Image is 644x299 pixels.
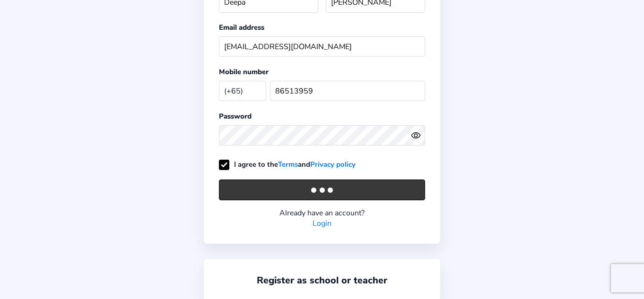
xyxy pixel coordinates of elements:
a: Terms [278,160,298,169]
ion-icon: eye outline [411,130,421,140]
button: eye outlineeye off outline [411,130,425,140]
a: Privacy policy [310,160,356,169]
a: Register as school or teacher [257,274,387,287]
input: Your email address [219,36,425,57]
label: Mobile number [219,67,269,77]
div: Already have an account? [219,208,425,218]
input: Your mobile number [270,81,425,101]
label: Email address [219,23,264,32]
label: Password [219,111,252,121]
button: Signup [219,179,425,200]
a: Login [313,218,331,229]
label: I agree to the and [219,160,356,169]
